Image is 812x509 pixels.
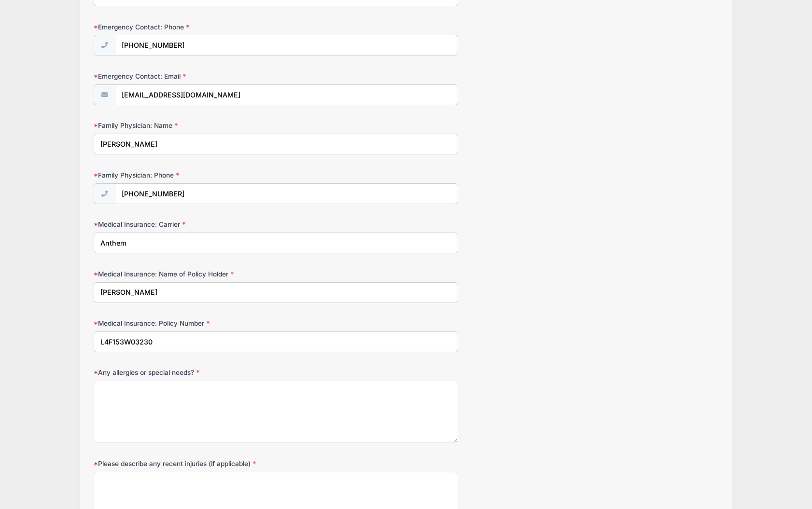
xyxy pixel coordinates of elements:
label: Family Physician: Phone [94,170,302,180]
input: (xxx) xxx-xxxx [115,35,458,55]
input: (xxx) xxx-xxxx [115,183,458,204]
label: Any allergies or special needs? [94,368,302,377]
label: Medical Insurance: Carrier [94,220,302,229]
label: Emergency Contact: Phone [94,22,302,32]
label: Medical Insurance: Name of Policy Holder [94,269,302,279]
input: email@email.com [115,84,458,105]
label: Medical Insurance: Policy Number [94,318,302,328]
label: Emergency Contact: Email [94,71,302,81]
label: Family Physician: Name [94,121,302,130]
label: Please describe any recent injuries (if applicable) [94,459,302,468]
